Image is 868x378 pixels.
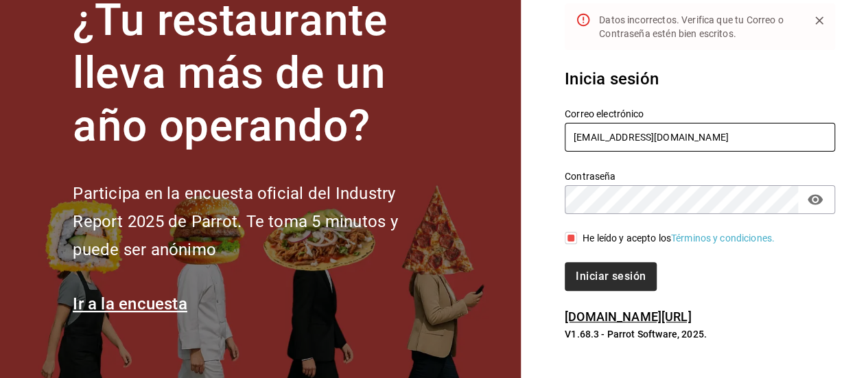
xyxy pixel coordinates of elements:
[565,109,835,119] label: Correo electrónico
[804,188,827,211] button: passwordField
[565,309,691,324] a: [DOMAIN_NAME][URL]
[565,327,835,341] p: V1.68.3 - Parrot Software, 2025.
[565,67,835,91] h3: Inicia sesión
[583,231,775,246] div: He leído y acepto los
[671,233,775,244] a: Términos y condiciones.
[809,10,830,31] button: Close
[73,180,443,263] h2: Participa en la encuesta oficial del Industry Report 2025 de Parrot. Te toma 5 minutos y puede se...
[599,8,798,46] div: Datos incorrectos. Verifica que tu Correo o Contraseña estén bien escritos.
[565,123,835,152] input: Ingresa tu correo electrónico
[73,294,187,314] a: Ir a la encuesta
[565,172,835,181] label: Contraseña
[565,262,657,291] button: Iniciar sesión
